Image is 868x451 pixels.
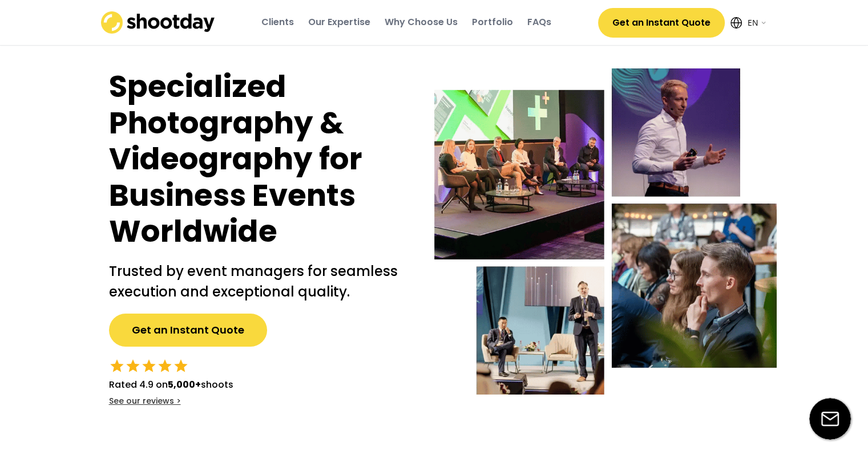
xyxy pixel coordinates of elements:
button: star [109,358,125,374]
button: star [125,358,141,374]
div: Clients [261,16,294,29]
div: Rated 4.9 on shoots [109,378,233,392]
img: shootday_logo.png [101,11,215,34]
img: Icon%20feather-globe%20%281%29.svg [730,17,742,29]
div: FAQs [527,16,551,29]
img: email-icon%20%281%29.svg [809,398,851,440]
div: Why Choose Us [385,16,458,29]
div: Our Expertise [308,16,370,29]
h1: Specialized Photography & Videography for Business Events Worldwide [109,68,411,250]
div: See our reviews > [109,396,181,407]
h2: Trusted by event managers for seamless execution and exceptional quality. [109,261,411,302]
button: Get an Instant Quote [598,8,725,38]
img: Event-hero-intl%402x.webp [434,68,777,395]
button: star [141,358,157,374]
button: star [173,358,189,374]
div: Portfolio [472,16,513,29]
button: star [157,358,173,374]
button: Get an Instant Quote [109,314,267,347]
strong: 5,000+ [168,378,201,391]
